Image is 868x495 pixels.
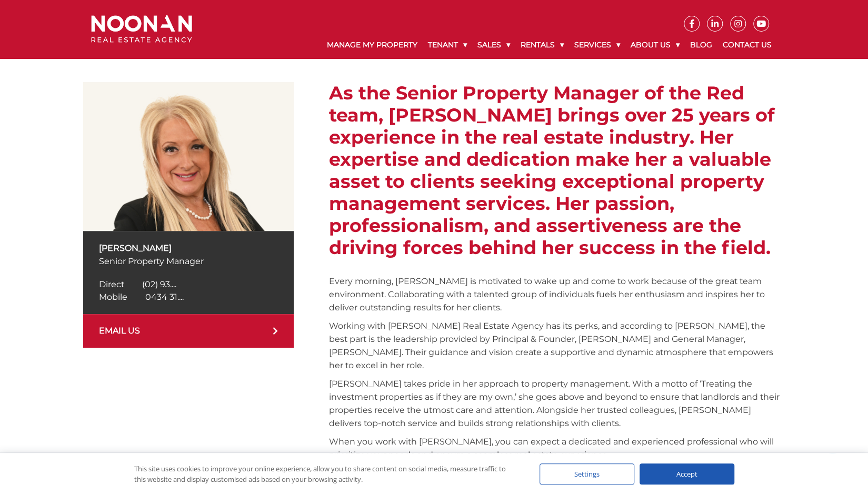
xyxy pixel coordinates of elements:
a: Click to reveal phone number [99,292,184,302]
p: Every morning, [PERSON_NAME] is motivated to wake up and come to work because of the great team e... [329,275,785,314]
a: Sales [472,32,515,58]
a: Tenant [423,32,472,58]
span: Mobile [99,292,127,302]
a: Manage My Property [322,32,423,58]
p: [PERSON_NAME] takes pride in her approach to property management. With a motto of ‘Treating the i... [329,377,785,430]
p: Senior Property Manager [99,255,278,268]
a: EMAIL US [83,314,294,348]
p: [PERSON_NAME] [99,241,278,255]
img: Noonan Real Estate Agency [91,15,192,43]
a: Services [569,32,625,58]
div: Settings [540,463,634,484]
a: About Us [625,32,685,58]
div: This site uses cookies to improve your online experience, allow you to share content on social me... [134,463,518,484]
p: When you work with [PERSON_NAME], you can expect a dedicated and experienced professional who wil... [329,435,785,461]
a: Rentals [515,32,569,58]
div: Accept [640,463,734,484]
img: Anna Stratikopoulos [83,82,294,231]
span: (02) 93.... [142,279,176,289]
p: Working with [PERSON_NAME] Real Estate Agency has its perks, and according to [PERSON_NAME], the ... [329,319,785,372]
span: Direct [99,279,124,289]
a: Blog [685,32,717,58]
a: Contact Us [717,32,777,58]
span: 0434 31.... [145,292,184,302]
h2: As the Senior Property Manager of the Red team, [PERSON_NAME] brings over 25 years of experience ... [329,82,785,259]
a: Click to reveal phone number [99,279,176,289]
